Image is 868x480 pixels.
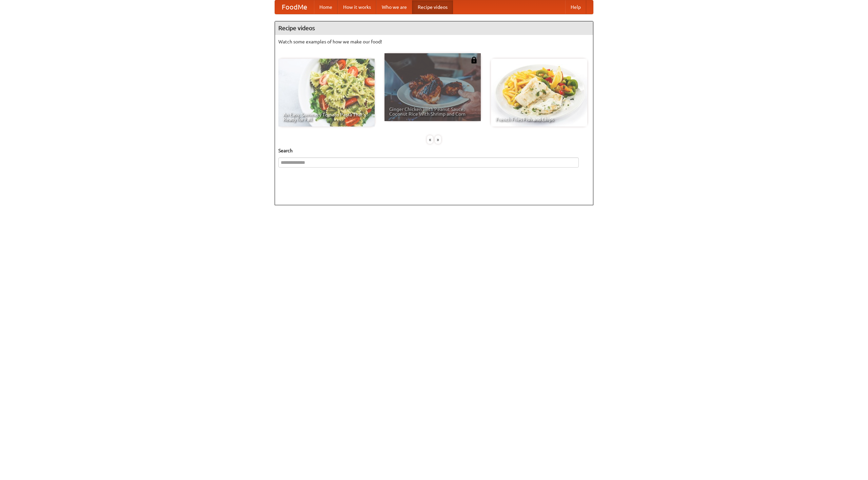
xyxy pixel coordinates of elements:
[275,21,593,35] h4: Recipe videos
[565,0,586,14] a: Help
[491,59,587,127] a: French Fries Fish and Chips
[275,0,314,14] a: FoodMe
[314,0,338,14] a: Home
[338,0,376,14] a: How it works
[427,135,433,144] div: «
[412,0,453,14] a: Recipe videos
[283,112,370,122] span: An Easy, Summery Tomato Pasta That's Ready for Fall
[278,38,590,45] p: Watch some examples of how we make our food!
[496,117,583,122] span: French Fries Fish and Chips
[471,57,477,63] img: 483408.png
[278,147,590,154] h5: Search
[278,59,375,127] a: An Easy, Summery Tomato Pasta That's Ready for Fall
[376,0,412,14] a: Who we are
[435,135,441,144] div: »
